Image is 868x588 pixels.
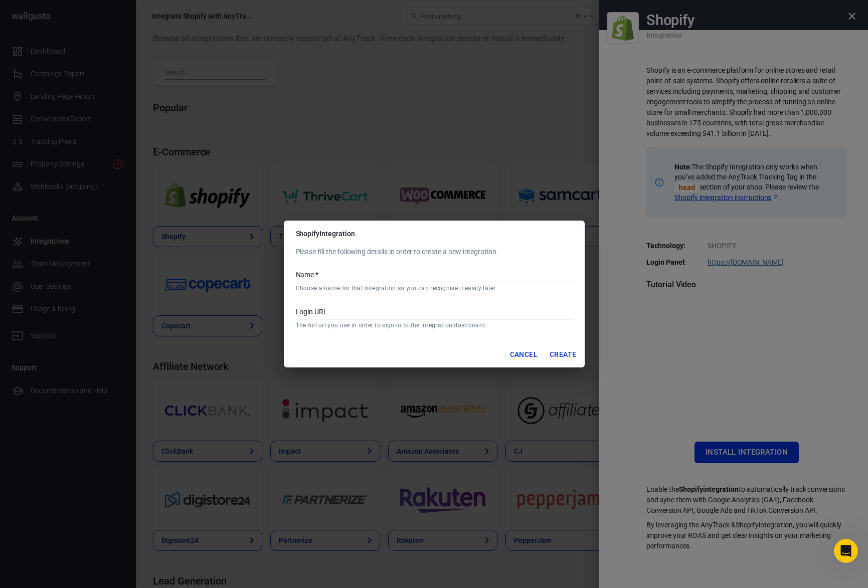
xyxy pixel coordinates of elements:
[834,539,858,563] iframe: Intercom live chat
[284,221,585,247] h2: Shopify Integration
[296,247,573,257] p: Please fill the following details in order to create a new integration.
[296,321,573,329] p: The full url you use in order to sign-in to the integration dashboard
[296,284,573,292] p: Choose a name for that integration so you can recognise it easily later
[506,345,542,364] button: Cancel
[296,306,573,319] input: https://domain.com/sign-in
[296,269,573,282] input: My Shopify
[546,345,580,364] button: Create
